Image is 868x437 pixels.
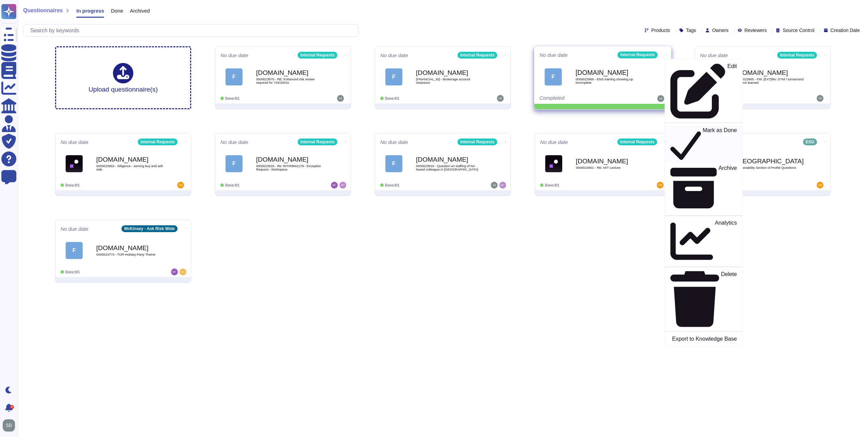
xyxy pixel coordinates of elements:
p: Export to Knowledge Base [672,336,737,342]
a: Analytics [665,218,742,264]
span: Done: 0/1 [385,97,399,100]
div: F [545,68,562,85]
a: Edit [665,62,742,120]
span: Done: 0/1 [545,183,559,187]
span: Sustainability Section of Profile Questions [736,166,804,169]
img: user [657,95,664,102]
span: No due date [540,140,568,145]
img: user [497,95,504,102]
span: Archived [130,8,150,13]
a: Archive [665,163,742,213]
div: McKinsey - Ask Risk Wide [121,225,178,232]
span: 0000023918 - Question on staffing of NA based colleague in [GEOGRAPHIC_DATA] [416,164,484,171]
div: ESG [803,139,817,145]
span: Done: 0/1 [225,97,239,100]
span: 0000023965 - FW: [EXT]Re: GTM / turnaround lessons learned [736,78,804,84]
img: user [3,419,15,432]
div: Internal Requests [457,139,497,145]
span: Reviewers [745,28,767,33]
img: user [339,182,346,189]
b: [DOMAIN_NAME] [416,156,484,163]
span: Products [651,28,670,33]
span: Questionnaires [23,8,63,13]
b: [DOMAIN_NAME] [575,69,644,76]
img: user [171,269,178,275]
span: No due date [539,52,568,58]
span: 0000023970 - RE: Enhanced risk review required for 7291DK01 [256,78,324,84]
img: Logo [66,155,83,172]
div: Internal Requests [777,52,817,59]
span: Done: 0/1 [65,183,80,187]
span: [FINANCIAL_ID] - Brokerage account clearance [416,78,484,84]
span: No due date [220,53,248,58]
p: Delete [721,272,737,327]
b: [DOMAIN_NAME] [96,156,164,163]
div: 9+ [10,405,14,409]
div: Internal Requests [618,51,658,58]
span: 0000023773 - TOR Holiday Party Theme [96,253,164,256]
b: [DOMAIN_NAME] [256,156,324,163]
a: Export to Knowledge Base [665,334,742,343]
img: user [657,182,664,189]
span: No due date [380,53,408,58]
b: [DOMAIN_NAME] [736,69,804,76]
span: No due date [380,140,408,145]
span: Source Control [783,28,814,33]
div: Internal Requests [298,139,337,145]
span: 0000023963 - Diligence - serving buy and sell-side [96,164,164,171]
img: user [817,182,823,189]
b: [GEOGRAPHIC_DATA] [736,158,804,164]
button: user [1,418,20,433]
div: Internal Requests [138,139,178,145]
img: user [177,182,184,189]
img: Logo [545,155,562,172]
p: Archive [719,165,737,211]
span: Creation Date [831,28,860,33]
p: Analytics [715,220,737,263]
img: user [337,95,344,102]
input: Search by keywords [27,25,358,36]
span: No due date [61,140,88,145]
p: Edit [728,64,737,119]
span: 0000023929 - Re: RITM9842178 - Exception Request - Workspace [256,164,324,171]
div: Internal Requests [617,139,657,145]
div: Completed [539,95,624,102]
span: No due date [700,53,728,58]
span: Owners [712,28,729,33]
b: [DOMAIN_NAME] [256,69,324,76]
div: F [226,68,243,85]
div: Internal Requests [457,52,497,59]
div: F [66,242,83,259]
img: user [499,182,506,189]
span: Done: 0/1 [65,270,80,274]
div: Internal Requests [298,52,337,59]
a: Delete [665,270,742,328]
span: Done [111,8,123,13]
span: Done: 0/1 [385,183,399,187]
span: 0000023966 - ENS training showing up incomplete [575,78,644,84]
span: Tags [686,28,696,33]
span: No due date [61,226,88,231]
img: user [817,95,823,102]
b: [DOMAIN_NAME] [576,158,644,164]
p: Mark as Done [703,127,737,162]
b: [DOMAIN_NAME] [416,69,484,76]
img: user [331,182,338,189]
span: 0000023901 - RE: MIT Lecture [576,166,644,169]
img: user [180,269,186,275]
div: F [385,155,402,172]
b: [DOMAIN_NAME] [96,245,164,251]
img: user [491,182,498,189]
div: Upload questionnaire(s) [88,63,158,93]
span: No due date [220,140,248,145]
a: Mark as Done [665,126,742,163]
span: Done: 0/1 [225,183,239,187]
div: F [226,155,243,172]
div: F [385,68,402,85]
span: In progress [76,8,104,13]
